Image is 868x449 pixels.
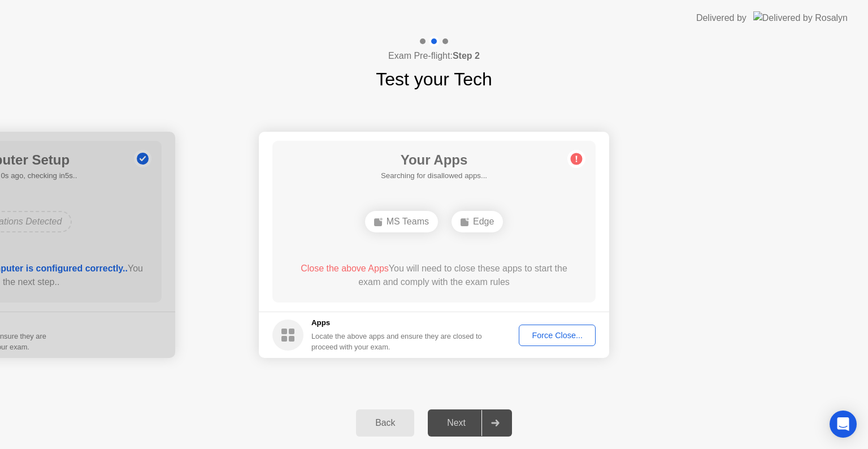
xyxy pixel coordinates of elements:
div: Open Intercom Messenger [830,411,857,438]
h5: Apps [311,317,483,329]
b: Step 2 [453,51,480,61]
div: Locate the above apps and ensure they are closed to proceed with your exam. [311,331,483,352]
div: Back [359,418,411,428]
div: Delivered by [696,11,747,25]
div: You will need to close these apps to start the exam and comply with the exam rules [289,262,580,289]
div: MS Teams [365,211,438,232]
div: Force Close... [523,331,592,340]
img: Delivered by Rosalyn [753,11,848,24]
h1: Your Apps [381,150,487,170]
button: Force Close... [519,325,596,346]
h4: Exam Pre-flight: [388,49,480,63]
button: Back [356,409,414,437]
h1: Test your Tech [376,66,492,93]
div: Next [431,418,481,428]
span: Close the above Apps [301,264,389,273]
h5: Searching for disallowed apps... [381,170,487,182]
button: Next [428,409,512,437]
div: Edge [452,211,503,232]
